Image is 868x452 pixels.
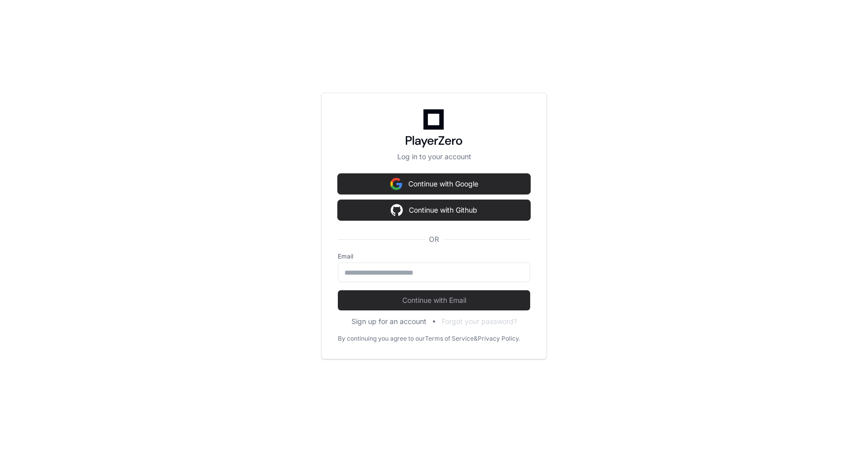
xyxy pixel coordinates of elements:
button: Continue with Email [338,290,530,310]
button: Forgot your password? [442,316,517,327]
span: Continue with Email [338,295,530,305]
img: Sign in with google [390,174,402,194]
a: Privacy Policy. [478,335,520,343]
p: Log in to your account [338,152,530,162]
div: By continuing you agree to our [338,335,425,343]
img: Sign in with google [391,200,403,220]
button: Sign up for an account [351,316,426,327]
div: & [474,335,478,343]
label: Email [338,252,530,261]
a: Terms of Service [425,335,474,343]
button: Continue with Google [338,174,530,194]
button: Continue with Github [338,200,530,220]
span: OR [425,234,443,244]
